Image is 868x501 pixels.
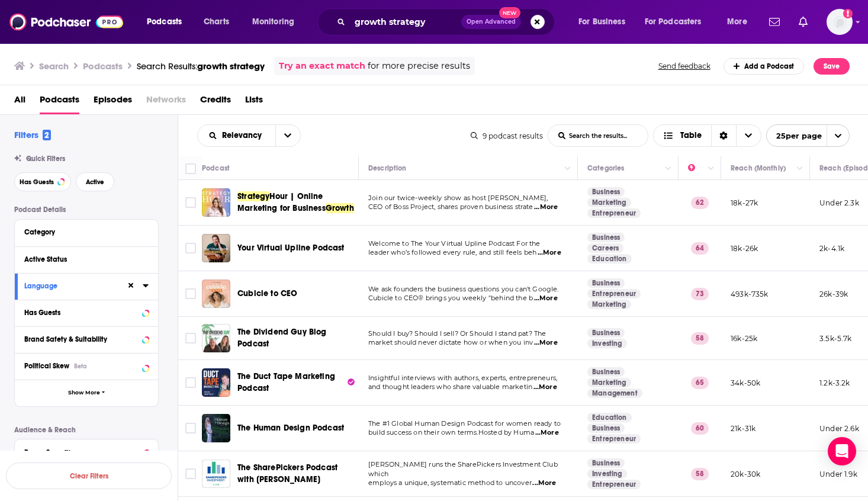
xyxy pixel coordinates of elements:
svg: Add a profile image [843,9,853,18]
p: 62 [691,197,709,208]
div: Sort Direction [711,125,736,146]
a: Podcasts [40,90,79,114]
button: open menu [637,12,719,31]
div: Active Status [24,255,141,264]
span: Growth [326,203,354,213]
a: Show notifications dropdown [794,12,812,32]
div: Search Results: [137,60,265,72]
a: Charts [196,12,236,31]
a: All [14,90,25,114]
img: The Dividend Guy Blog Podcast [202,324,230,352]
span: ...More [538,248,561,258]
button: Active Status [24,252,149,266]
a: Marketing [587,300,631,309]
button: Has Guests [14,172,71,191]
p: Podcast Details [14,205,159,214]
p: 3.5k-5.7k [819,333,852,343]
button: Send feedback [655,61,714,71]
span: The Human Design Podcast [237,423,344,433]
a: Investing [587,469,627,478]
span: Open Advanced [467,19,516,25]
div: Open Intercom Messenger [828,437,856,465]
div: Beta [74,362,87,370]
span: market should never dictate how or when you inv [368,338,533,346]
span: Join our twice-weekly show as host [PERSON_NAME], [368,194,548,202]
span: Your Virtual Upline Podcast [237,243,345,253]
a: Lists [245,90,263,114]
span: Quick Filters [26,155,65,163]
span: Toggle select row [185,243,196,253]
span: and thought leaders who share valuable marketin [368,383,532,391]
span: Logged in as kochristina [827,9,853,35]
div: Category [24,228,141,236]
a: Entrepreneur [587,208,641,218]
button: Has Guests [24,305,149,320]
span: Welcome to The Your Virtual Upline Podcast For the [368,239,541,248]
button: open menu [139,12,197,31]
span: for more precise results [368,59,470,73]
p: 34k-50k [731,378,760,388]
span: We ask founders the business questions you can't Google. [368,285,559,293]
span: Cubicle to CEO® brings you weekly "behind the b [368,294,533,302]
div: Description [368,161,406,175]
img: The Human Design Podcast [202,414,230,442]
div: 9 podcast results [471,131,543,140]
button: Save [814,58,850,75]
div: Power Score™ [24,448,139,457]
img: Strategy Hour | Online Marketing for Business Growth [202,188,230,217]
button: Show More [15,380,158,406]
img: Your Virtual Upline Podcast [202,234,230,262]
h2: Choose View [653,124,761,147]
h3: Search [39,60,69,72]
span: Hour | Online Marketing for Business [237,191,326,213]
p: 58 [691,468,709,480]
span: ...More [533,383,557,392]
button: open menu [198,131,275,140]
button: Clear Filters [6,463,172,489]
span: build success on their own terms.Hosted by Huma [368,428,534,436]
span: Networks [146,90,186,114]
span: ...More [534,203,558,212]
a: Episodes [94,90,132,114]
a: Education [587,413,632,422]
span: The Duct Tape Marketing Podcast [237,371,335,393]
img: Cubicle to CEO [202,280,230,308]
button: Active [76,172,114,191]
a: Credits [200,90,231,114]
h2: Choose List sort [197,124,301,147]
span: Show More [68,390,100,396]
span: The Dividend Guy Blog Podcast [237,327,327,349]
p: 60 [691,422,709,434]
span: [PERSON_NAME] runs the SharePickers Investment Club which [368,460,558,478]
a: Careers [587,243,623,253]
a: The Duct Tape Marketing Podcast [237,371,355,394]
div: Brand Safety & Suitability [24,335,139,343]
span: Relevancy [222,131,266,140]
button: Column Actions [793,162,807,176]
div: Power Score [688,161,705,175]
button: open menu [275,125,300,146]
p: 16k-25k [731,333,757,343]
span: Active [86,179,104,185]
p: 2k-4.1k [819,243,844,253]
span: Monitoring [252,14,294,30]
span: New [499,7,520,18]
span: Has Guests [20,179,54,185]
span: ...More [535,428,559,438]
span: Toggle select row [185,333,196,343]
button: open menu [766,124,850,147]
a: Investing [587,339,627,348]
a: StrategyHour | Online Marketing for BusinessGrowth [237,191,355,214]
a: Entrepreneur [587,434,641,444]
span: ...More [532,478,556,488]
span: Toggle select row [185,468,196,479]
p: Audience & Reach [14,426,159,434]
a: Business [587,187,625,197]
a: Show notifications dropdown [764,12,785,32]
span: Podcasts [147,14,182,30]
